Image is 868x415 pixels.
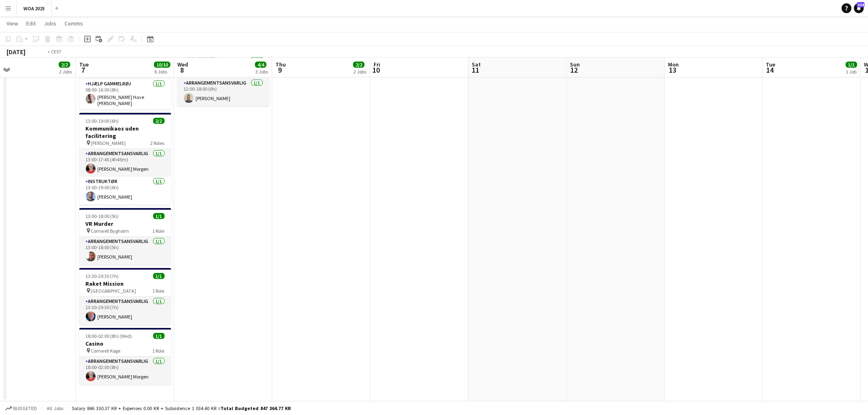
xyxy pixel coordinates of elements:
[255,69,268,75] div: 3 Jobs
[153,348,165,354] span: 1 Role
[7,20,18,27] span: View
[153,213,165,219] span: 1/1
[78,65,89,75] span: 7
[86,118,119,124] span: 13:00-19:00 (6h)
[854,3,864,13] a: 324
[91,228,129,234] span: Comwell Bygholm
[91,348,121,354] span: Comwell Køge
[668,61,679,68] span: Mon
[177,61,188,68] span: Wed
[79,357,171,385] app-card-role: Arrangementsansvarlig1/118:00-02:00 (8h)[PERSON_NAME] Morgen
[154,62,170,68] span: 10/10
[3,18,21,29] a: View
[79,220,171,227] h3: VR Murder
[374,61,380,68] span: Fri
[79,340,171,347] h3: Casino
[471,65,481,75] span: 11
[91,140,126,146] span: [PERSON_NAME]
[72,405,291,411] div: Salary 846 330.37 KR + Expenses 0.00 KR + Subsistence 1 034.40 KR =
[570,61,580,68] span: Sun
[276,61,286,68] span: Thu
[86,213,119,219] span: 13:00-18:00 (5h)
[64,20,83,27] span: Comms
[61,18,86,29] a: Comms
[79,113,171,205] app-job-card: 13:00-19:00 (6h)2/2Kommunikaos uden facilitering [PERSON_NAME]2 RolesArrangementsansvarlig1/113:0...
[472,61,481,68] span: Sat
[79,208,171,265] app-job-card: 13:00-18:00 (5h)1/1VR Murder Comwell Bygholm1 RoleArrangementsansvarlig1/113:00-18:00 (5h)[PERSON...
[846,69,857,75] div: 1 Job
[23,18,39,29] a: Edit
[86,333,132,339] span: 18:00-02:00 (8h) (Wed)
[44,20,56,27] span: Jobs
[153,273,165,279] span: 1/1
[79,177,171,205] app-card-role: Instruktør1/113:00-19:00 (6h)[PERSON_NAME]
[153,228,165,234] span: 1 Role
[59,69,72,75] div: 2 Jobs
[79,237,171,265] app-card-role: Arrangementsansvarlig1/113:00-18:00 (5h)[PERSON_NAME]
[857,2,865,7] span: 324
[765,65,776,75] span: 14
[79,79,171,110] app-card-role: Hjælp Gammelrøj1/108:00-16:00 (8h)[PERSON_NAME] Have [PERSON_NAME]
[153,118,165,124] span: 2/2
[846,62,857,68] span: 1/1
[176,65,188,75] span: 8
[79,328,171,385] app-job-card: 18:00-02:00 (8h) (Wed)1/1Casino Comwell Køge1 RoleArrangementsansvarlig1/118:00-02:00 (8h)[PERSON...
[79,149,171,177] app-card-role: Arrangementsansvarlig1/113:00-17:45 (4h45m)[PERSON_NAME] Morgen
[79,61,89,68] span: Tue
[153,288,165,294] span: 1 Role
[372,65,380,75] span: 10
[17,0,52,16] button: WOA 2025
[79,268,171,325] app-job-card: 13:30-20:30 (7h)1/1Raket Mission [GEOGRAPHIC_DATA]1 RoleArrangementsansvarlig1/113:30-20:30 (7h)[...
[79,280,171,287] h3: Raket Mission
[26,20,36,27] span: Edit
[177,50,269,106] app-job-card: 12:00-18:00 (6h)1/1Team FUNN [GEOGRAPHIC_DATA]1 RoleArrangementsansvarlig1/112:00-18:00 (6h)[PERS...
[79,125,171,140] h3: Kommunikaos uden facilitering
[353,62,365,68] span: 2/2
[354,69,366,75] div: 2 Jobs
[766,61,776,68] span: Tue
[274,65,286,75] span: 9
[51,48,62,55] div: CEST
[667,65,679,75] span: 13
[4,404,38,413] button: Budgeted
[59,62,70,68] span: 2/2
[7,48,25,56] div: [DATE]
[151,140,165,146] span: 2 Roles
[86,273,119,279] span: 13:30-20:30 (7h)
[569,65,580,75] span: 12
[220,405,291,411] span: Total Budgeted 847 364.77 KR
[153,333,165,339] span: 1/1
[154,69,170,75] div: 6 Jobs
[41,18,60,29] a: Jobs
[91,288,136,294] span: [GEOGRAPHIC_DATA]
[45,405,65,411] span: All jobs
[13,406,37,411] span: Budgeted
[255,62,266,68] span: 4/4
[79,297,171,325] app-card-role: Arrangementsansvarlig1/113:30-20:30 (7h)[PERSON_NAME]
[177,78,269,106] app-card-role: Arrangementsansvarlig1/112:00-18:00 (6h)[PERSON_NAME]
